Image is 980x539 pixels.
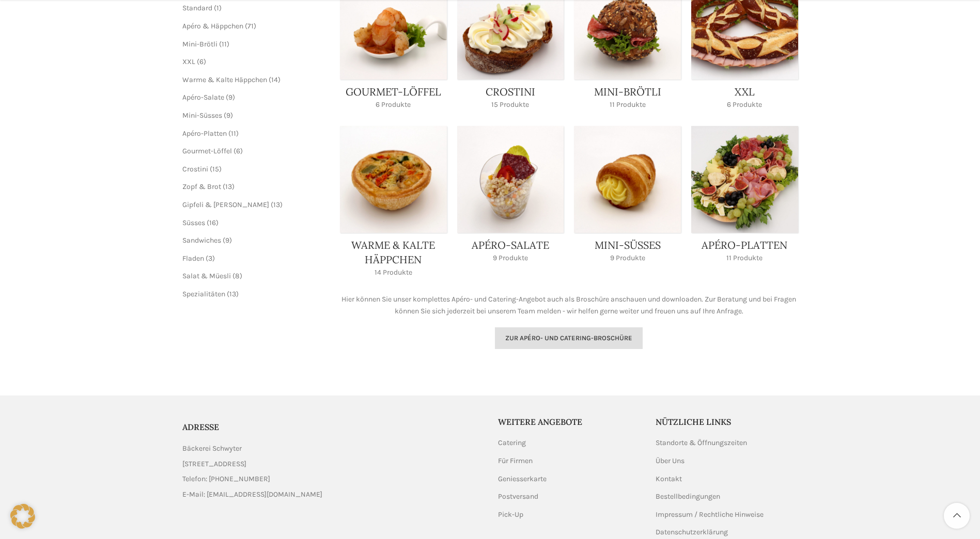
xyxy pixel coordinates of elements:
[656,527,729,537] a: Datenschutzerklärung
[182,93,224,102] a: Apéro-Salate
[944,503,970,529] a: Scroll to top button
[340,126,447,283] a: Product category haeppchen
[228,93,232,102] span: 9
[182,111,222,120] a: Mini-Süsses
[182,443,242,454] span: Bäckerei Schwyter
[182,40,217,49] a: Mini-Brötli
[691,126,798,269] a: Product category apero-platten
[182,22,243,30] a: Apéro & Häppchen
[498,510,524,520] a: Pick-Up
[498,492,539,502] a: Postversand
[208,254,212,263] span: 3
[236,147,240,155] span: 6
[182,272,231,280] a: Salat & Müesli
[182,165,208,173] a: Crostini
[182,218,205,227] a: Süsses
[182,129,227,138] a: Apéro-Platten
[225,236,229,245] span: 9
[271,75,278,84] span: 14
[656,416,798,427] h5: Nützliche Links
[656,492,721,502] a: Bestellbedingungen
[209,218,216,227] span: 16
[231,129,236,138] span: 11
[182,57,195,66] a: XXL
[229,290,236,298] span: 13
[498,474,548,484] a: Geniesserkarte
[226,111,230,120] span: 9
[498,456,534,466] a: Für Firmen
[225,182,232,191] span: 13
[182,75,267,84] a: Warme & Kalte Häppchen
[574,126,681,269] a: Product category mini-suesses
[182,473,483,485] a: List item link
[498,438,527,448] a: Catering
[182,254,204,263] a: Fladen
[656,510,765,520] a: Impressum / Rechtliche Hinweise
[182,290,225,298] a: Spezialitäten
[212,165,219,173] span: 15
[182,458,246,470] span: [STREET_ADDRESS]
[505,334,632,342] span: Zur Apéro- und Catering-Broschüre
[495,327,643,349] a: Zur Apéro- und Catering-Broschüre
[182,4,212,12] a: Standard
[273,200,280,209] span: 13
[182,422,219,432] span: ADRESSE
[656,438,748,448] a: Standorte & Öffnungszeiten
[656,456,686,466] a: Über Uns
[182,236,221,245] a: Sandwiches
[216,4,219,12] span: 1
[247,22,254,30] span: 71
[182,182,221,191] a: Zopf & Brot
[498,416,641,427] h5: Weitere Angebote
[656,474,683,484] a: Kontakt
[182,200,269,209] a: Gipfeli & [PERSON_NAME]
[340,294,798,317] p: Hier können Sie unser komplettes Apéro- und Catering-Angebot auch als Broschüre anschauen und dow...
[182,147,232,155] a: Gourmet-Löffel
[222,40,227,49] span: 11
[457,126,564,269] a: Product category apero-salate
[235,272,240,280] span: 8
[199,57,204,66] span: 6
[182,489,322,500] span: E-Mail: [EMAIL_ADDRESS][DOMAIN_NAME]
